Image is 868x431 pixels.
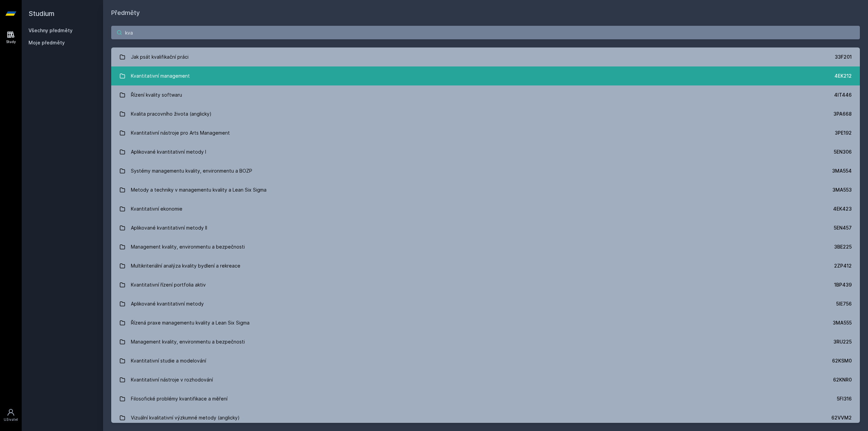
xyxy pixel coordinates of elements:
[834,73,852,79] div: 4EK212
[131,354,206,368] div: Kvantitativní studie a modelování
[111,199,860,218] a: Kvantitativní ekonomie 4EK423
[835,130,852,136] div: 3PE192
[111,370,860,389] a: Kvantitativní nástroje v rozhodování 62KNR0
[832,168,852,174] div: 3MA554
[131,316,250,330] div: Řízená praxe managementu kvality a Lean Six Sigma
[111,237,860,256] a: Management kvality, environmentu a bezpečnosti 3BE225
[1,405,20,426] a: Uživatel
[111,275,860,294] a: Kvantitativní řízení portfolia aktiv 1BP439
[111,351,860,370] a: Kvantitativní studie a modelování 62KSM0
[831,414,852,421] div: 62VVM2
[111,218,860,237] a: Aplikované kvantitativní metody II 5EN457
[111,66,860,85] a: Kvantitativní management 4EK212
[111,142,860,161] a: Aplikované kvantitativní metody I 5EN306
[832,357,852,364] div: 62KSM0
[837,395,852,402] div: 5FI316
[28,27,73,33] a: Všechny předměty
[131,278,206,292] div: Kvantitativní řízení portfolia aktiv
[111,256,860,275] a: Multikriteriální analýza kvality bydlení a rekreace 2ZP412
[111,26,860,39] input: Název nebo ident předmětu…
[131,392,228,406] div: Filosofické problémy kvantifikace a měření
[28,39,65,46] span: Moje předměty
[834,92,852,98] div: 4IT446
[111,8,860,18] h1: Předměty
[131,335,245,349] div: Management kvality, environmentu a bezpečnosti
[4,417,18,422] div: Uživatel
[131,69,190,83] div: Kvantitativní management
[131,126,230,140] div: Kvantitativní nástroje pro Arts Management
[111,47,860,66] a: Jak psát kvalifikační práci 33F201
[131,164,252,178] div: Systémy managementu kvality, environmentu a BOZP
[131,221,207,235] div: Aplikované kvantitativní metody II
[131,411,240,425] div: Vizuální kvalitativní výzkumné metody (anglicky)
[131,50,189,64] div: Jak psát kvalifikační práci
[111,294,860,313] a: Aplikované kvantitativní metody 5IE756
[834,149,852,155] div: 5EN306
[111,313,860,332] a: Řízená praxe managementu kvality a Lean Six Sigma 3MA555
[111,389,860,408] a: Filosofické problémy kvantifikace a měření 5FI316
[131,259,240,273] div: Multikriteriální analýza kvality bydlení a rekreace
[131,145,206,159] div: Aplikované kvantitativní metody I
[834,224,852,231] div: 5EN457
[833,205,852,212] div: 4EK423
[833,111,852,117] div: 3PA668
[131,240,245,254] div: Management kvality, environmentu a bezpečnosti
[836,300,852,307] div: 5IE756
[111,332,860,351] a: Management kvality, environmentu a bezpečnosti 3RU225
[833,319,852,326] div: 3MA555
[835,54,852,60] div: 33F201
[131,373,213,387] div: Kvantitativní nástroje v rozhodování
[131,202,182,216] div: Kvantitativní ekonomie
[111,161,860,180] a: Systémy managementu kvality, environmentu a BOZP 3MA554
[833,376,852,383] div: 62KNR0
[834,262,852,269] div: 2ZP412
[131,297,204,311] div: Aplikované kvantitativní metody
[833,338,852,345] div: 3RU225
[834,281,852,288] div: 1BP439
[1,27,20,48] a: Study
[6,39,16,44] div: Study
[131,183,267,197] div: Metody a techniky v managementu kvality a Lean Six Sigma
[131,88,182,102] div: Řízení kvality softwaru
[111,123,860,142] a: Kvantitativní nástroje pro Arts Management 3PE192
[111,104,860,123] a: Kvalita pracovního života (anglicky) 3PA668
[131,107,212,121] div: Kvalita pracovního života (anglicky)
[832,187,852,193] div: 3MA553
[111,85,860,104] a: Řízení kvality softwaru 4IT446
[834,243,852,250] div: 3BE225
[111,408,860,427] a: Vizuální kvalitativní výzkumné metody (anglicky) 62VVM2
[111,180,860,199] a: Metody a techniky v managementu kvality a Lean Six Sigma 3MA553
